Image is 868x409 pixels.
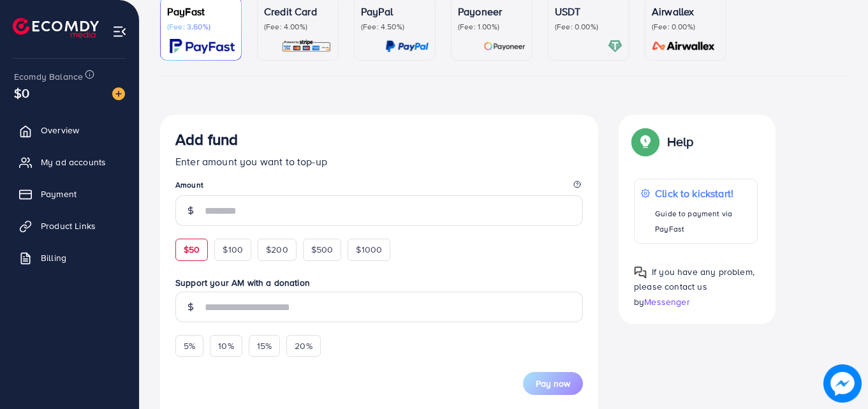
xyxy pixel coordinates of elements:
p: (Fee: 0.00%) [555,22,622,32]
span: Messenger [644,295,689,308]
p: (Fee: 0.00%) [652,22,719,32]
p: Airwallex [652,4,719,19]
a: My ad accounts [10,149,129,175]
img: Popup guide [634,266,647,279]
p: (Fee: 3.60%) [167,22,235,32]
h3: Add fund [175,130,238,149]
img: card [483,39,526,54]
p: Credit Card [264,4,332,19]
span: $200 [266,243,288,256]
p: Click to kickstart! [655,186,750,201]
img: card [648,39,719,54]
p: PayPal [361,4,429,19]
a: Billing [10,245,129,271]
img: card [608,39,622,54]
span: Billing [41,251,66,264]
img: Popup guide [634,130,657,153]
span: Product Links [41,219,96,232]
span: Payment [41,188,77,200]
img: image [825,366,859,400]
span: My ad accounts [41,156,106,168]
img: card [281,39,332,54]
img: card [385,39,429,54]
img: card [170,39,235,54]
span: 15% [257,339,272,352]
span: $1000 [356,243,382,256]
span: Pay now [536,377,570,390]
span: 20% [295,339,312,352]
legend: Amount [175,179,583,195]
span: $500 [311,243,334,256]
p: PayFast [167,4,235,19]
span: $50 [184,243,200,256]
span: Ecomdy Balance [14,70,83,83]
span: $0 [14,84,29,102]
img: image [112,87,125,100]
a: Payment [10,181,129,207]
p: Help [667,134,694,149]
label: Support your AM with a donation [175,276,583,289]
span: 10% [218,339,233,352]
p: (Fee: 1.00%) [458,22,526,32]
p: Payoneer [458,4,526,19]
span: $100 [223,243,243,256]
p: USDT [555,4,622,19]
span: If you have any problem, please contact us by [634,265,754,308]
img: menu [112,24,127,39]
a: Overview [10,117,129,143]
p: Guide to payment via PayFast [655,206,750,237]
p: Enter amount you want to top-up [175,154,583,169]
span: Overview [41,124,79,137]
span: 5% [184,339,195,352]
button: Pay now [523,372,583,395]
p: (Fee: 4.50%) [361,22,429,32]
p: (Fee: 4.00%) [264,22,332,32]
a: Product Links [10,213,129,239]
img: logo [13,18,99,38]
